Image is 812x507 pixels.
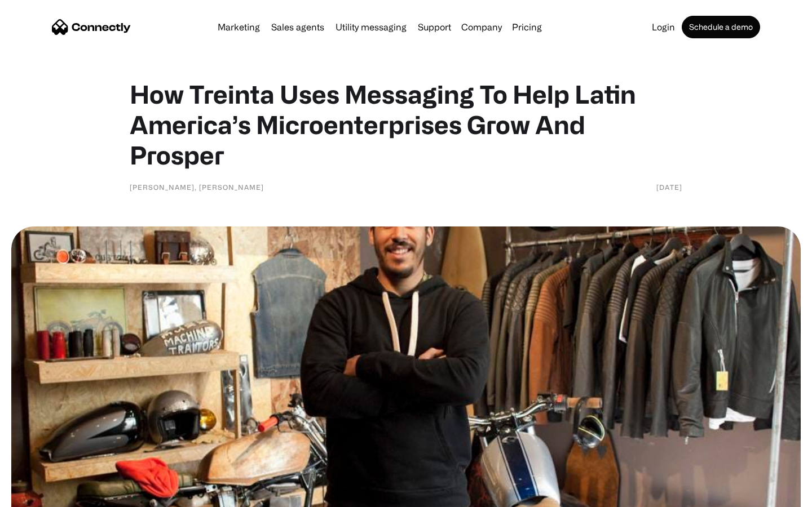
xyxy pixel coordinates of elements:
a: home [52,19,131,35]
a: Sales agents [267,23,329,32]
h1: How Treinta Uses Messaging To Help Latin America’s Microenterprises Grow And Prosper [130,79,682,170]
div: Company [458,19,505,35]
a: Marketing [213,23,264,32]
div: [PERSON_NAME], [PERSON_NAME] [130,181,264,193]
aside: Language selected: English [11,487,68,503]
a: Login [647,23,679,32]
a: Support [413,23,456,32]
div: [DATE] [656,181,682,193]
a: Utility messaging [331,23,411,32]
ul: Language list [23,487,68,503]
div: Company [461,19,502,35]
a: Schedule a demo [682,16,760,38]
a: Pricing [507,23,546,32]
